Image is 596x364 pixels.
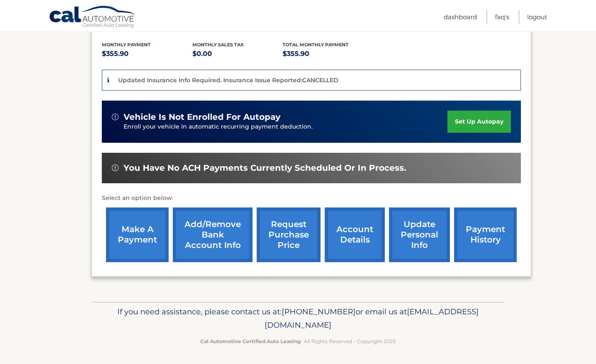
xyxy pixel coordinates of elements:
[97,305,499,332] p: If you need assistance, please contact us at: or email us at
[257,207,321,262] a: request purchase price
[106,207,169,262] a: make a payment
[200,338,301,344] strong: Cal Automotive Certified Auto Leasing
[527,10,547,24] a: Logout
[389,207,450,262] a: update personal info
[325,207,385,262] a: account details
[102,42,151,48] span: Monthly Payment
[97,337,499,346] p: - All Rights Reserved - Copyright 2025
[124,163,406,173] span: You have no ACH payments currently scheduled or in process.
[283,42,349,48] span: Total Monthly Payment
[444,10,477,24] a: Dashboard
[282,307,356,316] span: [PHONE_NUMBER]
[112,164,119,171] img: alert-white.svg
[124,122,447,131] p: Enroll your vehicle in automatic recurring payment deduction.
[454,207,517,262] a: payment history
[283,48,373,60] p: $355.90
[173,207,253,262] a: Add/Remove bank account info
[124,112,280,122] span: vehicle is not enrolled for autopay
[192,42,244,48] span: Monthly sales Tax
[112,114,119,120] img: alert-white.svg
[495,10,509,24] a: FAQ's
[192,48,283,60] p: $0.00
[49,5,136,30] a: Cal Automotive
[102,193,521,203] p: Select an option below:
[118,76,338,84] p: Updated Insurance Info Required. Insurance Issue Reported:CANCELLED
[102,48,192,60] p: $355.90
[447,111,511,133] a: set up autopay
